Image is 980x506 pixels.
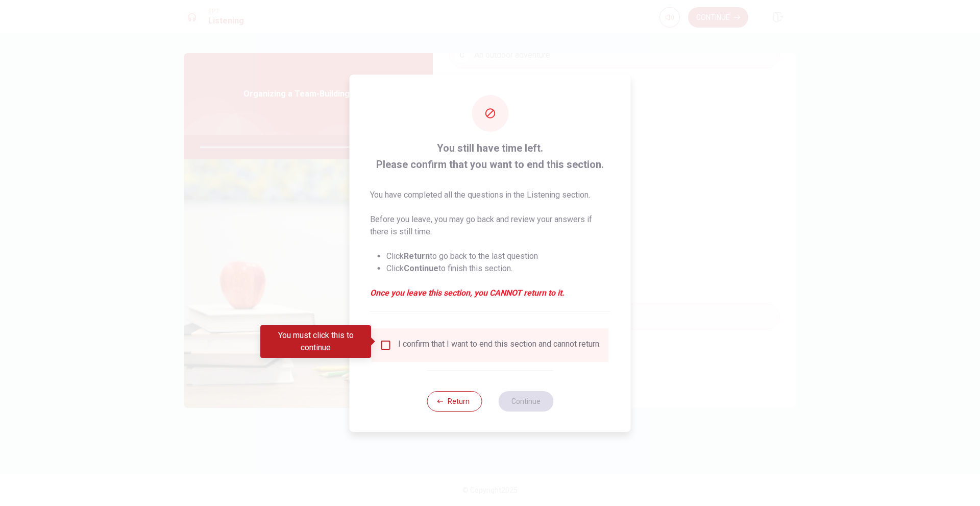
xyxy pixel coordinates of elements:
strong: Continue [404,263,438,273]
span: You still have time left. Please confirm that you want to end this section. [370,140,610,173]
li: Click to finish this section. [386,262,610,275]
li: Click to go back to the last question [386,250,610,262]
strong: Return [404,251,430,261]
span: You must click this to continue [380,339,392,351]
p: You have completed all the questions in the Listening section. [370,189,610,201]
p: Before you leave, you may go back and review your answers if there is still time. [370,213,610,238]
button: Return [427,391,482,412]
div: I confirm that I want to end this section and cannot return. [398,339,601,351]
div: You must click this to continue [260,325,371,358]
em: Once you leave this section, you CANNOT return to it. [370,287,610,299]
button: Continue [498,391,553,412]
